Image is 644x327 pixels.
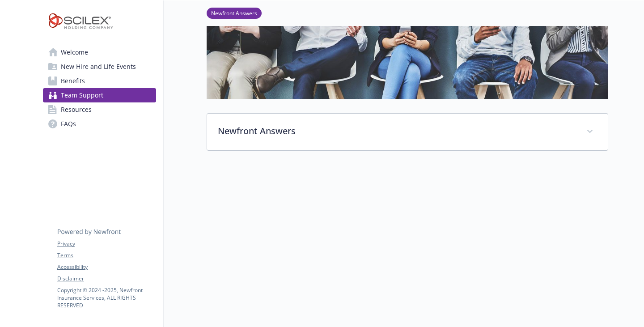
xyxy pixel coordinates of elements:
[61,88,103,102] span: Team Support
[43,59,156,74] a: New Hire and Life Events
[43,88,156,102] a: Team Support
[207,114,608,150] div: Newfront Answers
[61,117,76,131] span: FAQs
[61,59,136,74] span: New Hire and Life Events
[61,102,92,117] span: Resources
[61,74,85,88] span: Benefits
[57,286,156,309] p: Copyright © 2024 - 2025 , Newfront Insurance Services, ALL RIGHTS RESERVED
[43,74,156,88] a: Benefits
[57,240,156,248] a: Privacy
[218,124,576,138] p: Newfront Answers
[57,263,156,271] a: Accessibility
[43,117,156,131] a: FAQs
[43,102,156,117] a: Resources
[43,45,156,59] a: Welcome
[57,251,156,259] a: Terms
[61,45,88,59] span: Welcome
[57,275,156,283] a: Disclaimer
[207,8,262,17] a: Newfront Answers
